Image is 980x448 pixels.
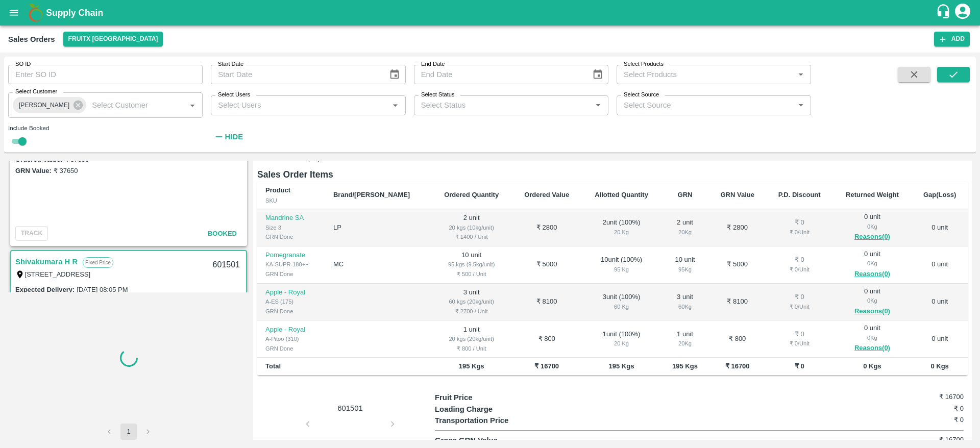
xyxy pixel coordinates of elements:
td: ₹ 800 [512,320,582,358]
b: Supply Chain [46,8,103,18]
div: ₹ 0 [774,292,825,302]
p: Loading Charge [435,404,567,415]
td: 0 unit [912,209,968,246]
div: GRN Done [265,307,317,316]
div: ₹ 0 / Unit [774,339,825,348]
button: Open [592,98,605,112]
div: ₹ 0 [774,330,825,339]
input: Enter SO ID [8,65,203,84]
div: ₹ 0 / Unit [774,228,825,237]
div: KA-SUPR-180++ [265,260,317,269]
button: Hide [211,128,246,145]
button: Reasons(0) [841,231,904,243]
b: 0 Kgs [863,362,881,370]
button: Reasons(0) [841,268,904,280]
p: Pomegranate [265,251,317,260]
div: 2 unit ( 100 %) [590,218,653,237]
button: Reasons(0) [841,342,904,354]
div: ₹ 800 / Unit [439,344,504,353]
label: [DATE] 08:05 PM [77,286,128,293]
b: Ordered Value [524,191,569,198]
h6: ₹ 0 [875,404,964,414]
label: Start Date [218,60,243,68]
b: 195 Kgs [672,362,698,370]
div: 60 Kg [669,302,700,311]
div: 0 Kg [841,259,904,268]
label: Select Source [624,91,659,99]
strong: Hide [225,133,243,141]
b: Ordered Quantity [444,191,499,198]
div: GRN Done [265,232,317,241]
p: Gross GRN Value [435,435,567,446]
div: 20 kgs (10kg/unit) [439,223,504,232]
td: ₹ 2800 [709,209,766,246]
button: page 1 [120,424,137,440]
div: 95 Kg [669,265,700,274]
button: Choose date [588,65,607,84]
span: [PERSON_NAME] [13,100,76,111]
p: 601501 [312,403,388,414]
label: ₹ 37650 [64,156,89,163]
td: 3 unit [431,284,512,321]
input: Select Source [620,98,791,112]
label: Expected Delivery : [15,286,75,293]
div: Include Booked [8,123,203,133]
input: Start Date [211,65,381,84]
p: Mandrine SA [265,213,317,223]
div: ₹ 0 [774,218,825,228]
b: Brand/[PERSON_NAME] [333,191,410,198]
nav: pagination navigation [100,424,158,440]
div: 0 unit [841,250,904,280]
td: ₹ 8100 [512,284,582,321]
div: 0 unit [841,212,904,243]
div: 20 Kg [669,228,700,237]
label: Ordered Value: [15,156,62,163]
div: ₹ 0 / Unit [774,302,825,311]
div: 601501 [207,253,246,277]
a: Supply Chain [46,6,936,20]
b: Gap(Loss) [923,191,956,198]
div: 3 unit ( 100 %) [590,292,653,311]
p: Fruit Price [435,392,567,403]
div: 60 Kg [590,302,653,311]
div: 60 kgs (20kg/unit) [439,297,504,306]
div: ₹ 0 [774,255,825,265]
label: [STREET_ADDRESS] [25,270,91,278]
div: Sales Orders [8,33,55,46]
td: MC [325,246,431,284]
div: ₹ 2700 / Unit [439,307,504,316]
button: Open [186,98,199,112]
b: GRN [678,191,693,198]
button: open drawer [2,1,26,24]
input: Select Users [214,98,385,112]
button: Open [794,68,807,81]
b: Product [265,186,290,194]
div: 20 Kg [590,228,653,237]
div: 20 kgs (20kg/unit) [439,334,504,343]
p: Apple - Royal [265,325,317,335]
td: ₹ 5000 [709,246,766,284]
td: 0 unit [912,284,968,321]
b: 0 Kgs [930,362,948,370]
div: [PERSON_NAME] [13,97,86,113]
button: Choose date [385,65,404,84]
input: Select Customer [88,98,169,112]
h6: ₹ 0 [875,415,964,425]
b: P.D. Discount [778,191,821,198]
b: Allotted Quantity [595,191,648,198]
div: GRN Done [265,269,317,279]
div: 0 Kg [841,296,904,305]
label: Select Status [421,91,455,99]
div: 10 unit [669,255,700,274]
td: ₹ 800 [709,320,766,358]
div: Size 3 [265,223,317,232]
input: End Date [414,65,584,84]
p: Transportation Price [435,415,567,426]
div: 0 unit [841,323,904,354]
b: 195 Kgs [609,362,634,370]
button: Open [794,98,807,112]
h6: Sales Order Items [257,167,968,182]
div: 20 Kg [669,339,700,348]
div: 0 Kg [841,222,904,231]
b: ₹ 16700 [725,362,750,370]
